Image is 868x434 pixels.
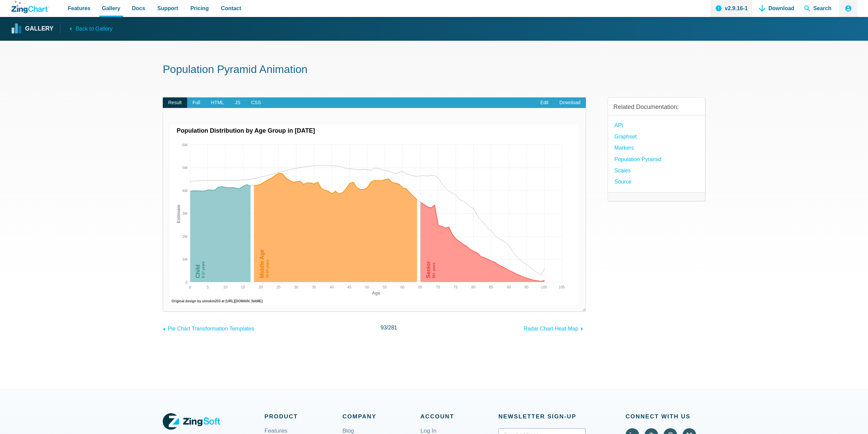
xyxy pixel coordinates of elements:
[60,23,112,33] a: Back to Gallery
[614,143,634,152] a: Markers
[157,4,178,13] span: Support
[264,412,342,421] span: Product
[167,326,254,332] span: Pie Chart Transformation Templates
[205,97,229,108] span: HTML
[229,97,245,108] span: JS
[163,412,220,431] a: ZingSoft Logo. Click to visit the ZingSoft site (external).
[221,4,241,13] span: Contact
[163,97,187,108] span: Result
[246,97,267,108] span: CSS
[163,322,254,333] a: Pie Chart Transformation Templates
[25,26,53,32] strong: Gallery
[614,166,631,175] a: Scales
[76,24,112,33] span: Back to Gallery
[381,323,397,332] span: /
[68,4,91,13] span: Features
[614,177,632,186] a: source
[524,322,586,333] a: Radar Chart Heat Map
[498,412,586,421] span: Newsletter Sign‑up
[132,4,145,13] span: Docs
[614,132,637,141] a: Graphset
[614,121,623,130] a: API
[12,24,53,34] a: Gallery
[626,412,705,421] span: Connect With Us
[524,326,578,332] span: Radar Chart Heat Map
[342,412,420,421] span: Company
[388,325,397,331] span: 281
[535,97,554,108] a: Edit
[381,325,387,331] span: 93
[420,412,498,421] span: Account
[554,97,586,108] a: Download
[163,62,705,78] h1: Population Pyramid Animation
[613,103,699,111] h3: Related Documentation:
[614,155,662,164] a: Population Pyramid
[187,97,206,108] span: Full
[163,108,586,311] div: ​
[190,4,209,13] span: Pricing
[12,1,50,13] a: ZingChart Logo. Click to return to the homepage
[102,4,120,13] span: Gallery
